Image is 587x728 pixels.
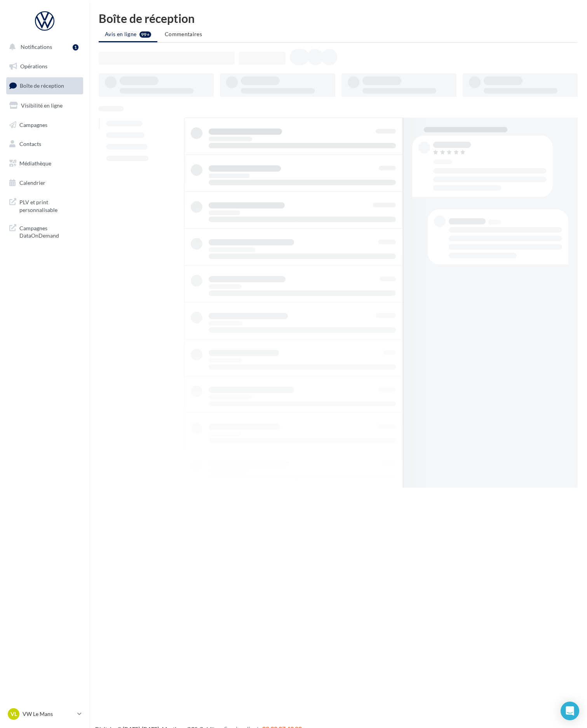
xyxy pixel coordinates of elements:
[5,194,85,217] a: PLV et print personnalisable
[19,121,47,128] span: Campagnes
[5,136,85,152] a: Contacts
[6,707,83,721] a: VL VW Le Mans
[5,97,85,114] a: Visibilité en ligne
[73,44,78,50] div: 1
[5,220,85,243] a: Campagnes DataOnDemand
[5,58,85,75] a: Opérations
[20,63,47,69] span: Opérations
[561,702,579,720] div: Open Intercom Messenger
[99,12,578,24] div: Boîte de réception
[19,223,80,240] span: Campagnes DataOnDemand
[19,141,41,147] span: Contacts
[165,31,202,37] span: Commentaires
[23,710,74,718] p: VW Le Mans
[5,39,82,55] button: Notifications 1
[5,77,85,94] a: Boîte de réception
[21,43,52,50] span: Notifications
[19,197,80,214] span: PLV et print personnalisable
[20,82,64,89] span: Boîte de réception
[19,160,51,167] span: Médiathèque
[5,155,85,172] a: Médiathèque
[21,102,63,109] span: Visibilité en ligne
[5,117,85,133] a: Campagnes
[19,179,45,186] span: Calendrier
[5,175,85,191] a: Calendrier
[10,710,17,718] span: VL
